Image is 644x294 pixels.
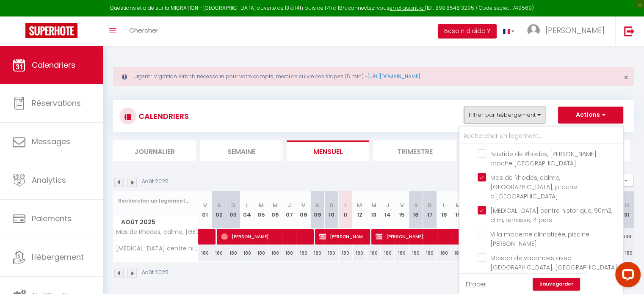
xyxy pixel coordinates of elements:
[32,213,72,224] span: Paiements
[464,107,545,124] button: Filtrer par hébergement
[221,228,310,245] span: [PERSON_NAME]
[490,254,617,272] span: Maison de vacances avec [GEOGRAPHIC_DATA], [GEOGRAPHIC_DATA]
[414,201,418,209] abbr: S
[376,228,562,245] span: [PERSON_NAME]
[115,229,199,235] span: Mas de Rhodes, calme, [GEOGRAPHIC_DATA], proche d'[GEOGRAPHIC_DATA]
[456,201,461,209] abbr: M
[339,245,353,261] div: 180
[344,201,347,209] abbr: L
[353,191,367,229] th: 12
[32,175,66,185] span: Analytics
[490,206,612,224] span: [MEDICAL_DATA] centre historique, 90m2, clim, terrasse, 4 pers
[353,245,367,261] div: 180
[296,245,310,261] div: 180
[301,201,305,209] abbr: V
[381,191,395,229] th: 14
[226,245,240,261] div: 180
[367,245,381,261] div: 180
[268,245,282,261] div: 180
[620,229,634,245] div: 438
[371,201,376,209] abbr: M
[226,191,240,229] th: 03
[386,201,390,209] abbr: J
[254,191,268,229] th: 05
[620,245,634,261] div: 180
[129,26,158,35] span: Chercher
[240,191,254,229] th: 04
[118,193,193,209] input: Rechercher un logement...
[395,245,409,261] div: 180
[390,4,425,11] a: en cliquant ici
[357,201,362,209] abbr: M
[443,201,445,209] abbr: L
[459,129,623,144] input: Rechercher un logement...
[287,140,369,161] li: Mensuel
[246,201,249,209] abbr: L
[212,191,226,229] th: 02
[25,23,77,38] img: Super Booking
[268,191,282,229] th: 06
[423,191,437,229] th: 17
[625,201,629,209] abbr: D
[273,201,278,209] abbr: M
[339,191,353,229] th: 11
[319,228,366,245] span: [PERSON_NAME] Del aguila
[32,252,84,262] span: Hébergement
[142,178,169,186] p: Août 2025
[259,201,264,209] abbr: M
[451,245,465,261] div: 180
[400,201,404,209] abbr: V
[198,191,212,229] th: 01
[315,201,319,209] abbr: S
[282,245,296,261] div: 180
[533,278,580,291] a: Sauvegarder
[437,245,451,261] div: 180
[115,245,199,252] span: [MEDICAL_DATA] centre historique, 90m2, clim, terrasse, 4 pers
[203,201,207,209] abbr: V
[624,26,635,36] img: logout
[254,245,268,261] div: 180
[240,245,254,261] div: 180
[136,107,189,126] h3: CALENDRIERS
[329,201,334,209] abbr: D
[287,201,291,209] abbr: J
[32,136,70,147] span: Messages
[608,258,644,294] iframe: LiveChat chat widget
[521,16,615,46] a: ... [PERSON_NAME]
[32,60,75,70] span: Calendriers
[212,245,226,261] div: 180
[409,191,423,229] th: 16
[395,191,409,229] th: 15
[527,24,540,37] img: ...
[409,245,423,261] div: 180
[624,74,628,81] button: Close
[490,173,577,201] span: Mas de Rhodes, calme, [GEOGRAPHIC_DATA], proche d'[GEOGRAPHIC_DATA]
[113,67,634,86] div: Urgent : Migration Airbnb nécessaire pour votre compte, merci de suivre ces étapes (5 min) -
[381,245,395,261] div: 180
[437,191,451,229] th: 18
[558,107,623,124] button: Actions
[624,72,628,82] span: ×
[296,191,310,229] th: 08
[490,230,589,248] span: Villa moderne climatisée, piscine [PERSON_NAME]
[231,201,235,209] abbr: D
[113,140,196,161] li: Journalier
[123,16,165,46] a: Chercher
[451,191,465,229] th: 19
[423,245,437,261] div: 180
[373,140,456,161] li: Trimestre
[324,245,338,261] div: 180
[368,73,420,80] a: [URL][DOMAIN_NAME]
[310,245,324,261] div: 180
[428,201,432,209] abbr: D
[217,201,221,209] abbr: S
[113,216,198,228] span: Août 2025
[142,269,169,277] p: Août 2025
[310,191,324,229] th: 09
[545,25,605,36] span: [PERSON_NAME]
[282,191,296,229] th: 07
[490,150,597,168] span: Bastide de Rhodes, [PERSON_NAME] proche [GEOGRAPHIC_DATA]
[367,191,381,229] th: 13
[32,98,81,108] span: Réservations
